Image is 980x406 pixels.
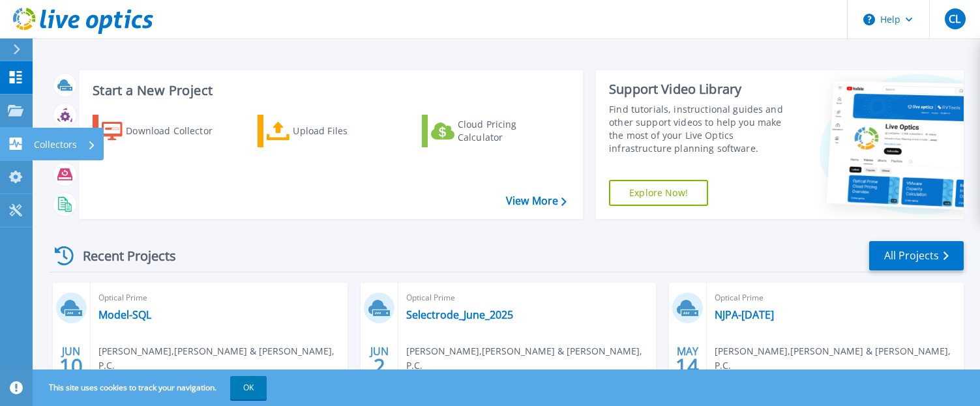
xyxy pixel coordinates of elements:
[36,376,267,399] span: This site uses cookies to track your navigation.
[34,128,77,162] p: Collectors
[374,360,385,371] span: 2
[506,195,567,207] a: View More
[949,14,960,24] span: CL
[406,308,513,321] a: Selectrode_June_2025
[609,81,794,98] div: Support Video Library
[230,376,267,399] button: OK
[406,344,655,373] span: [PERSON_NAME] , [PERSON_NAME] & [PERSON_NAME], P.C.
[98,308,151,321] a: Model-SQL
[609,103,794,155] div: Find tutorials, instructional guides and other support videos to help you make the most of your L...
[458,118,562,144] div: Cloud Pricing Calculator
[59,360,83,371] span: 10
[293,118,397,144] div: Upload Files
[715,308,774,321] a: NJPA-[DATE]
[675,342,700,390] div: MAY 2025
[406,291,647,305] span: Optical Prime
[406,366,496,380] span: [DATE] 22:00 (-04:00)
[609,180,708,206] a: Explore Now!
[676,360,699,371] span: 14
[59,342,83,390] div: JUN 2025
[93,83,566,98] h3: Start a New Project
[715,291,956,305] span: Optical Prime
[715,344,964,373] span: [PERSON_NAME] , [PERSON_NAME] & [PERSON_NAME], P.C.
[258,115,403,147] a: Upload Files
[869,241,964,270] a: All Projects
[98,344,348,373] span: [PERSON_NAME] , [PERSON_NAME] & [PERSON_NAME], P.C.
[93,115,238,147] a: Download Collector
[367,342,392,390] div: JUN 2025
[126,118,230,144] div: Download Collector
[422,115,567,147] a: Cloud Pricing Calculator
[715,366,805,380] span: [DATE] 15:55 (-04:00)
[98,366,188,380] span: [DATE] 10:22 (-04:00)
[50,240,194,272] div: Recent Projects
[98,291,340,305] span: Optical Prime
